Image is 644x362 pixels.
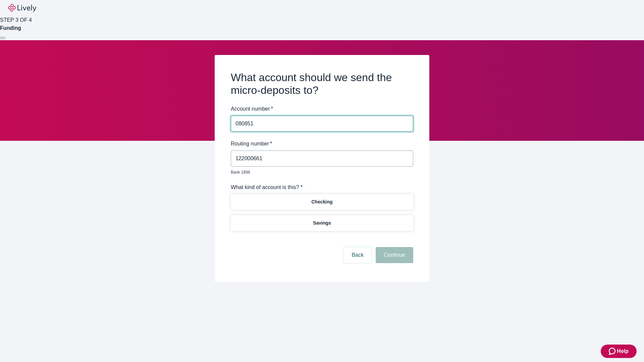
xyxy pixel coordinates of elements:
p: Bank 1898 [231,169,409,175]
p: Savings [313,220,331,227]
p: Checking [311,198,332,205]
button: Back [343,247,372,263]
h2: What account should we send the micro-deposits to? [231,71,413,97]
img: Lively [8,4,36,12]
button: Zendesk support iconHelp [601,345,637,358]
button: Savings [231,215,413,231]
label: Account number [231,105,273,113]
span: Help [617,347,629,355]
button: Checking [231,194,413,210]
svg: Zendesk support icon [609,347,617,355]
label: Routing number [231,140,272,148]
label: What kind of account is this? * [231,183,303,191]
